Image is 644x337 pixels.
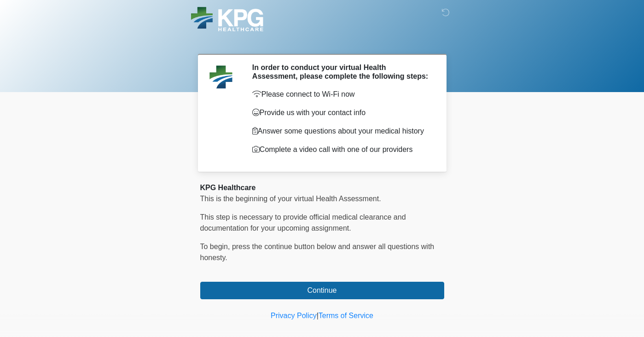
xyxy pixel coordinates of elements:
[200,182,444,193] div: KPG Healthcare
[252,144,430,155] p: Complete a video call with one of our providers
[200,282,444,299] button: Continue
[200,213,406,232] span: This step is necessary to provide official medical clearance and documentation for your upcoming ...
[317,312,319,320] a: |
[271,312,317,320] a: Privacy Policy
[200,195,381,203] span: This is the beginning of your virtual Health Assessment.
[200,243,435,261] span: To begin, ﻿﻿﻿﻿﻿﻿﻿﻿﻿﻿﻿﻿﻿﻿﻿﻿﻿press the continue button below and answer all questions with honesty.
[207,63,235,91] img: Agent Avatar
[319,312,373,320] a: Terms of Service
[193,33,451,50] h1: ‎ ‎ ‎
[191,7,263,31] img: KPG Healthcare Logo
[252,89,430,100] p: Please connect to Wi-Fi now
[252,126,430,137] p: Answer some questions about your medical history
[252,107,430,118] p: Provide us with your contact info
[252,63,430,81] h2: In order to conduct your virtual Health Assessment, please complete the following steps:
